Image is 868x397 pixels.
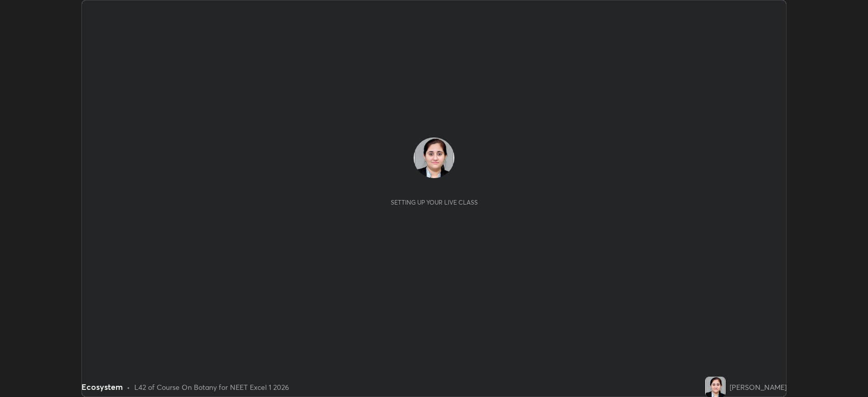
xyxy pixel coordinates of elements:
[730,382,787,392] div: [PERSON_NAME]
[134,382,289,392] div: L42 of Course On Botany for NEET Excel 1 2026
[705,377,726,397] img: b22a7a3a0eec4d5ca54ced57e8c01dd8.jpg
[81,381,123,393] div: Ecosystem
[127,382,130,392] div: •
[414,137,454,178] img: b22a7a3a0eec4d5ca54ced57e8c01dd8.jpg
[391,198,478,206] div: Setting up your live class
